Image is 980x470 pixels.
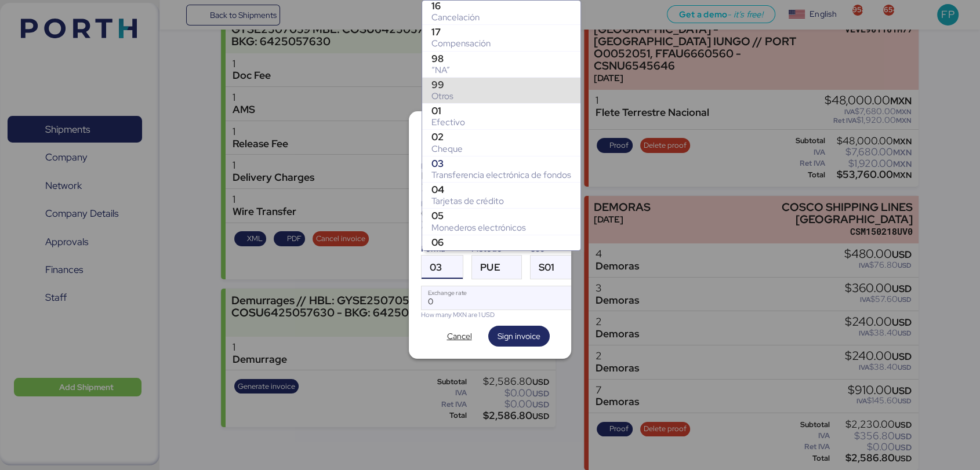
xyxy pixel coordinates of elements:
div: How many MXN are 1 USD [421,310,576,320]
div: Forma [421,243,463,255]
div: 06 [431,236,571,248]
div: 01 [431,105,571,116]
span: Sign invoice [498,329,540,343]
div: 05 [431,210,571,221]
button: Sign invoice [488,326,550,347]
div: “NA” [431,64,571,76]
div: 02 [431,131,571,143]
div: 17 [431,26,571,38]
div: Tarjetas de crédito [431,195,571,207]
div: Monederos electrónicos [431,222,571,234]
div: Cancelación [431,12,571,23]
div: 98 [431,53,571,64]
div: 04 [431,184,571,195]
div: Dinero electrónico [431,248,571,260]
div: Cheque [431,143,571,155]
button: Cancel [430,326,488,347]
div: 03 [431,158,571,169]
div: 99 [431,79,571,90]
div: Efectivo [431,116,571,128]
input: Exchange rate [422,286,575,309]
span: Cancel [447,329,472,343]
div: Otros [431,90,571,102]
div: Transferencia electrónica de fondos [431,169,571,181]
span: 03 [430,263,442,272]
div: Compensación [431,38,571,49]
span: S01 [539,263,554,272]
span: PUE [480,263,500,272]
